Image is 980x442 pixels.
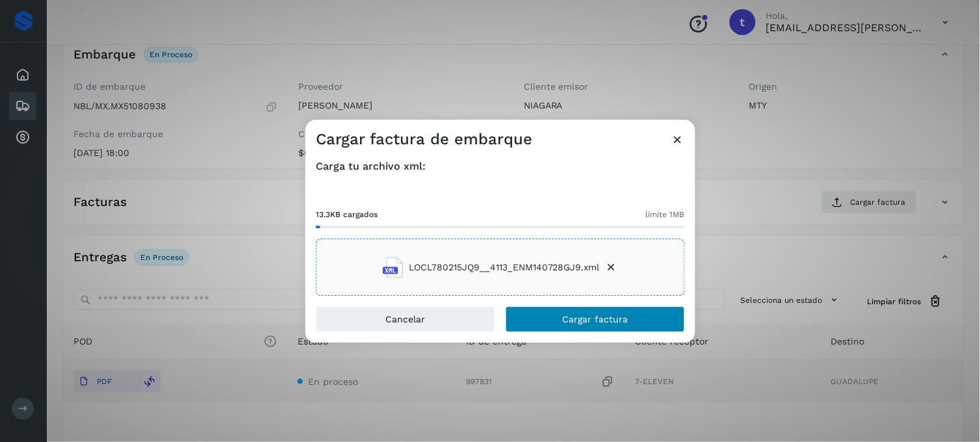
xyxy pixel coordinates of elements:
[316,209,378,221] span: 13.3KB cargados
[646,209,685,221] span: límite 1MB
[563,315,628,324] span: Cargar factura
[506,307,685,333] button: Cargar factura
[316,307,495,333] button: Cancelar
[386,315,426,324] span: Cancelar
[316,130,532,149] h3: Cargar factura de embarque
[409,261,600,274] span: LOCL780215JQ9__4113_ENM140728GJ9.xml
[316,160,685,172] h4: Carga tu archivo xml:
